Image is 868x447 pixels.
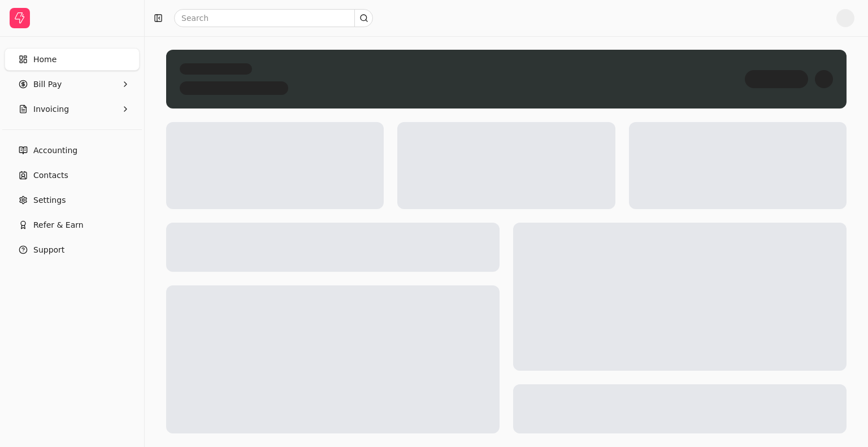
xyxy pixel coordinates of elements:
a: Settings [5,189,140,211]
span: Invoicing [33,103,69,115]
button: Refer & Earn [5,214,140,236]
span: Contacts [33,170,68,181]
a: Accounting [5,139,140,162]
span: Bill Pay [33,79,62,90]
a: Contacts [5,164,140,186]
input: Search [174,9,373,27]
span: Home [33,54,57,66]
span: Settings [33,194,66,206]
span: Support [33,244,64,256]
button: Support [5,238,140,261]
a: Home [5,48,140,71]
button: Invoicing [5,98,140,120]
span: Refer & Earn [33,219,84,231]
button: Bill Pay [5,73,140,96]
span: Accounting [33,145,77,157]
